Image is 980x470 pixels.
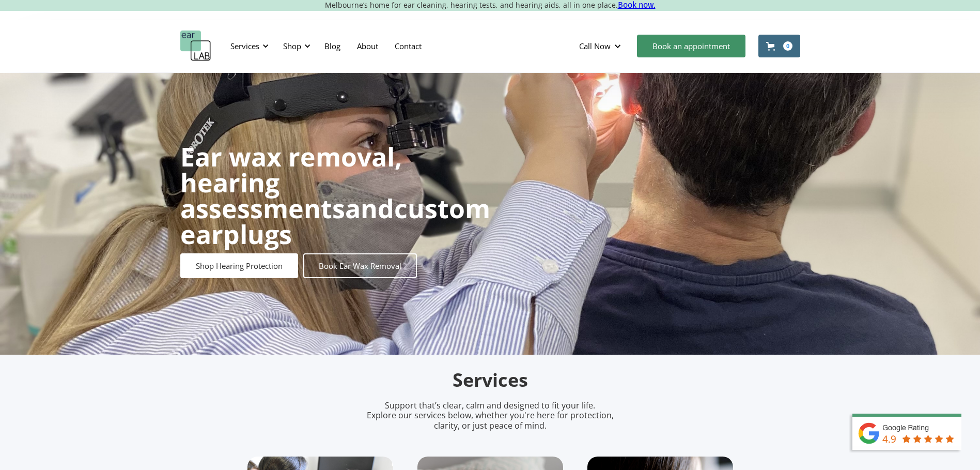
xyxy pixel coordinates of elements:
[180,144,490,247] h1: and
[224,31,272,62] div: Services
[230,41,259,51] div: Services
[386,31,430,61] a: Contact
[349,31,386,61] a: About
[283,41,301,51] div: Shop
[316,31,349,61] a: Blog
[758,35,800,57] a: Open cart
[353,401,627,431] p: Support that’s clear, calm and designed to fit your life. Explore our services below, whether you...
[303,253,417,278] a: Book Ear Wax Removal
[637,35,745,57] a: Book an appointment
[180,253,298,278] a: Shop Hearing Protection
[277,31,314,62] div: Shop
[180,139,402,226] strong: Ear wax removal, hearing assessments
[180,191,490,252] strong: custom earplugs
[247,368,733,392] h2: Services
[579,41,611,51] div: Call Now
[783,41,792,51] div: 0
[571,31,632,62] div: Call Now
[180,31,211,62] a: home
